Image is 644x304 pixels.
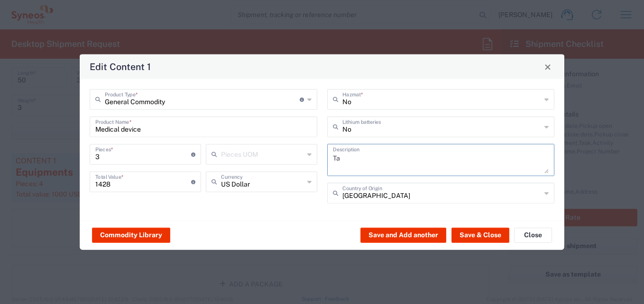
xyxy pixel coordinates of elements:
[541,60,554,73] button: Close
[90,60,151,73] h4: Edit Content 1
[92,227,170,242] button: Commodity Library
[514,227,552,242] button: Close
[451,227,509,242] button: Save & Close
[360,227,446,242] button: Save and Add another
